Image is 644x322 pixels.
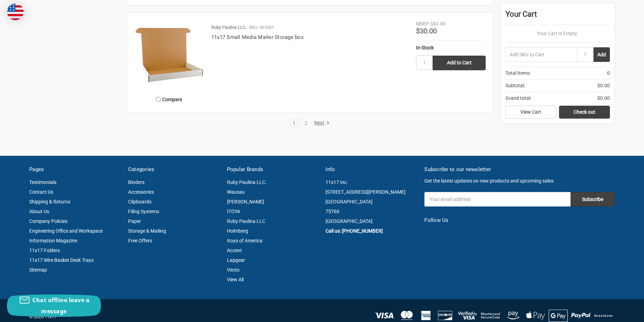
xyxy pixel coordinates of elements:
[128,199,151,204] a: Clipboards
[302,121,310,126] a: 2
[227,218,265,224] a: Ruby Paulina LLC
[29,166,121,174] h5: Pages
[505,8,610,25] div: Your Cart
[29,189,53,195] a: Contact Us
[227,209,240,214] a: ITOYA
[424,166,615,174] h5: Subscribe to our newsletter
[290,121,298,126] a: 1
[128,189,154,195] a: Accessories
[128,179,144,185] a: Binders
[597,95,610,102] span: $0.00
[325,228,383,234] a: Call us: [PHONE_NUMBER]
[505,95,531,102] span: Grand total:
[128,228,166,234] a: Storage & Mailing
[128,166,220,174] h5: Categories
[424,192,571,207] input: Your email address
[505,47,577,62] input: Add SKU to Cart
[559,106,610,119] a: Check out
[587,303,644,322] iframe: Google Customer Reviews
[227,248,242,253] a: Accent
[571,192,615,207] input: Subscribe
[211,34,304,40] a: 11x17 Small Media Mailer Storage box
[32,296,89,315] span: Chat offline leave a message
[29,257,94,263] a: 11x17 Wire Basket Desk Trays
[128,209,159,214] a: Filing Systems
[29,313,319,320] p: © 2025 11x17
[128,218,141,224] a: Paper
[430,21,446,26] span: $60.00
[607,70,610,77] span: 0
[29,248,60,253] a: 11x17 Folders
[325,177,417,226] address: 11x17 Inc. [STREET_ADDRESS][PERSON_NAME] [GEOGRAPHIC_DATA] 75766 [GEOGRAPHIC_DATA]
[29,218,68,224] a: Company Policies
[211,24,246,31] p: Ruby Paulina LLC.
[505,82,525,89] span: Subtotal:
[597,82,610,89] span: $0.00
[7,295,101,317] button: Chat offline leave a message
[227,199,264,204] a: [PERSON_NAME]
[424,177,615,185] p: Get the latest updates on new products and upcoming sales
[134,94,204,105] label: Compare
[128,238,152,243] a: Free Offers
[156,97,160,102] input: Compare
[227,228,248,234] a: Holmberg
[433,56,486,70] input: Add to Cart
[505,30,610,37] p: Your Cart Is Empty.
[416,44,486,51] div: In-Stock
[312,120,330,126] a: Next
[416,27,437,35] span: $30.00
[29,179,56,185] a: Testimonials
[227,179,267,185] a: Ruby Paulina LLC.
[227,267,239,273] a: Vecto
[505,70,531,77] span: Total Items:
[29,228,103,243] a: Engineering Office and Workspace Information Magazine
[227,277,244,282] a: View All
[227,257,245,263] a: Lapgear
[227,189,245,195] a: Wausau
[325,166,417,174] h5: Info
[594,47,610,62] button: Add
[227,166,319,174] h5: Popular Brands
[505,106,556,119] a: View Cart
[29,267,47,273] a: Sitemap
[29,209,49,214] a: About Us
[227,238,262,243] a: Itoya of America
[29,199,70,204] a: Shipping & Returns
[424,216,615,224] h5: Follow Us
[416,20,429,27] div: MSRP
[134,20,204,90] img: 11x17 Small Media Mailer Storage box
[7,3,24,20] img: duty and tax information for United States
[249,24,274,31] p: SKU: 561001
